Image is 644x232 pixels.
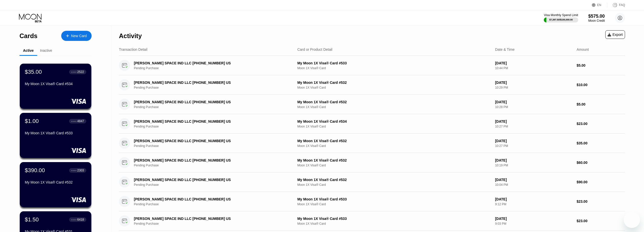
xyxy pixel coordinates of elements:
div: $390.00 [25,167,45,174]
div: ● ● ● ● [71,170,76,171]
div: My Moon 1X Visa® Card #532 [297,178,491,182]
div: [PERSON_NAME] SPACE IND LLC [PHONE_NUMBER] USPending PurchaseMy Moon 1X Visa® Card #534Moon 1X Vi... [119,114,625,134]
div: [DATE] [495,119,572,123]
div: Moon 1X Visa® Card [297,164,491,167]
div: New Card [61,31,92,41]
div: 4847 [77,119,84,123]
div: ● ● ● ● [71,219,76,220]
div: My Moon 1X Visa® Card #532 [297,139,491,143]
div: Pending Purchase [134,202,291,206]
div: $10.00 [577,83,625,87]
div: Inactive [40,48,52,53]
div: 9:12 PM [495,202,572,206]
div: Pending Purchase [134,125,291,128]
div: My Moon 1X Visa® Card #533 [297,197,491,201]
div: 10:27 PM [495,125,572,128]
div: [PERSON_NAME] SPACE IND LLC [PHONE_NUMBER] USPending PurchaseMy Moon 1X Visa® Card #533Moon 1X Vi... [119,192,625,211]
div: Pending Purchase [134,86,291,89]
div: [PERSON_NAME] SPACE IND LLC [PHONE_NUMBER] US [134,158,280,162]
div: [PERSON_NAME] SPACE IND LLC [PHONE_NUMBER] US [134,217,280,221]
div: 10:27 PM [495,144,572,148]
div: [PERSON_NAME] SPACE IND LLC [PHONE_NUMBER] USPending PurchaseMy Moon 1X Visa® Card #533Moon 1X Vi... [119,211,625,231]
div: EN [597,3,601,7]
div: $1.50 [25,216,39,223]
div: My Moon 1X Visa® Card #532 [297,81,491,85]
div: Moon 1X Visa® Card [297,125,491,128]
div: My Moon 1X Visa® Card #532 [25,180,86,184]
div: 10:28 PM [495,105,572,109]
div: Pending Purchase [134,222,291,225]
div: $575.00 [588,14,605,19]
div: Transaction Detail [119,47,147,51]
div: Card or Product Detail [297,47,333,51]
div: Visa Monthly Spend Limit [544,13,578,17]
div: Amount [577,47,589,51]
div: 2303 [77,169,84,172]
div: [PERSON_NAME] SPACE IND LLC [PHONE_NUMBER] US [134,119,280,123]
div: 6418 [77,218,84,221]
div: $5.00 [577,63,625,67]
div: $5.00 [577,102,625,106]
div: [PERSON_NAME] SPACE IND LLC [PHONE_NUMBER] US [134,197,280,201]
div: Export [608,33,623,37]
div: Moon Credit [588,19,605,22]
div: Moon 1X Visa® Card [297,86,491,89]
div: FAQ [607,3,625,8]
div: $7,397.50 / $100,000.00 [549,18,573,21]
div: Active [23,48,34,53]
div: Cards [19,32,37,40]
div: FAQ [619,3,625,7]
div: Pending Purchase [134,144,291,148]
div: $60.00 [577,161,625,165]
div: [PERSON_NAME] SPACE IND LLC [PHONE_NUMBER] USPending PurchaseMy Moon 1X Visa® Card #533Moon 1X Vi... [119,56,625,75]
div: Activity [119,32,142,40]
div: Moon 1X Visa® Card [297,183,491,187]
div: 10:29 PM [495,86,572,89]
iframe: Кнопка запуска окна обмена сообщениями [624,212,640,228]
div: Visa Monthly Spend Limit$7,397.50/$100,000.00 [544,13,578,22]
div: [DATE] [495,197,572,201]
div: My Moon 1X Visa® Card #534 [25,82,86,86]
div: $35.00● ● ● ●2522My Moon 1X Visa® Card #534 [20,64,91,109]
div: $1.00 [25,118,39,124]
div: Moon 1X Visa® Card [297,144,491,148]
div: My Moon 1X Visa® Card #532 [297,158,491,162]
div: $1.00● ● ● ●4847My Moon 1X Visa® Card #533 [20,113,91,158]
div: Moon 1X Visa® Card [297,105,491,109]
div: My Moon 1X Visa® Card #533 [297,217,491,221]
div: [PERSON_NAME] SPACE IND LLC [PHONE_NUMBER] US [134,139,280,143]
div: $35.00 [577,141,625,145]
div: My Moon 1X Visa® Card #532 [297,100,491,104]
div: $23.00 [577,199,625,203]
div: My Moon 1X Visa® Card #534 [297,119,491,123]
div: [DATE] [495,139,572,143]
div: [PERSON_NAME] SPACE IND LLC [PHONE_NUMBER] US [134,81,280,85]
div: [PERSON_NAME] SPACE IND LLC [PHONE_NUMBER] US [134,61,280,65]
div: 2522 [77,70,84,74]
div: [PERSON_NAME] SPACE IND LLC [PHONE_NUMBER] USPending PurchaseMy Moon 1X Visa® Card #532Moon 1X Vi... [119,172,625,192]
div: Pending Purchase [134,66,291,70]
div: Moon 1X Visa® Card [297,202,491,206]
div: Pending Purchase [134,164,291,167]
div: [PERSON_NAME] SPACE IND LLC [PHONE_NUMBER] US [134,100,280,104]
div: Export [605,30,625,39]
div: ● ● ● ● [71,120,76,122]
div: EN [592,3,607,8]
div: [PERSON_NAME] SPACE IND LLC [PHONE_NUMBER] USPending PurchaseMy Moon 1X Visa® Card #532Moon 1X Vi... [119,134,625,153]
div: Pending Purchase [134,183,291,187]
div: New Card [71,34,87,38]
div: [PERSON_NAME] SPACE IND LLC [PHONE_NUMBER] USPending PurchaseMy Moon 1X Visa® Card #532Moon 1X Vi... [119,153,625,172]
div: [DATE] [495,178,572,182]
div: Moon 1X Visa® Card [297,66,491,70]
div: [DATE] [495,81,572,85]
div: 10:04 PM [495,183,572,187]
div: $23.00 [577,219,625,223]
div: $23.00 [577,122,625,126]
div: My Moon 1X Visa® Card #533 [25,131,86,135]
div: [DATE] [495,100,572,104]
div: [DATE] [495,61,572,65]
div: 10:44 PM [495,66,572,70]
div: $390.00● ● ● ●2303My Moon 1X Visa® Card #532 [20,162,91,207]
